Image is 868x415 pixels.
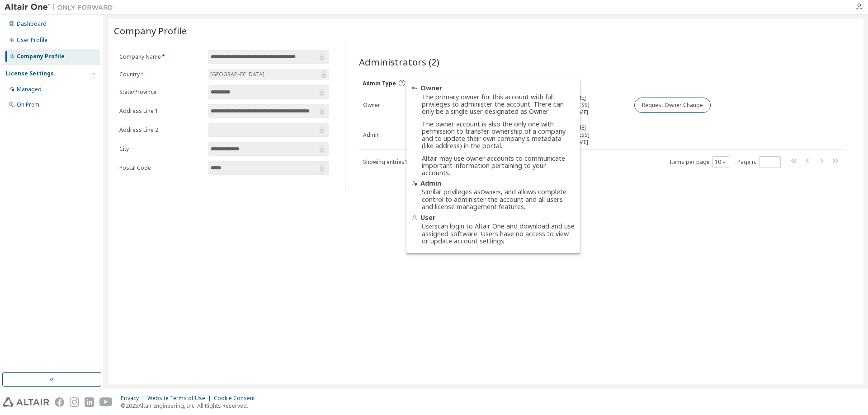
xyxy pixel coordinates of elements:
[17,37,47,44] div: User Profile
[422,93,575,177] div: The primary owner for this account with full privileges to administer the account. There can only...
[208,69,329,80] div: [GEOGRAPHIC_DATA]
[99,397,113,407] img: youtube.svg
[363,158,440,166] span: Showing entries 1 through 2 of 2
[55,397,64,407] img: facebook.svg
[737,156,781,168] span: Page n.
[363,102,380,109] span: Owner
[119,53,203,61] label: Company Name
[715,159,727,166] button: 10
[422,223,438,230] em: Users
[121,395,147,402] div: Privacy
[17,20,47,28] div: Dashboard
[147,395,214,402] div: Website Terms of Use
[3,397,49,407] img: altair_logo.svg
[363,79,396,87] span: Admin Type
[119,164,203,172] label: Postal Code
[85,397,94,407] img: linkedin.svg
[209,70,266,79] div: [GEOGRAPHIC_DATA]
[670,156,729,168] span: Items per page
[359,56,439,68] span: Administrators (2)
[634,98,711,113] button: Request Owner Change
[543,76,627,90] div: Email
[119,107,203,115] label: Address Line 1
[453,76,536,90] div: Name
[544,124,626,146] span: [PERSON_NAME][EMAIL_ADDRESS][DOMAIN_NAME]
[214,395,260,402] div: Cookie Consent
[5,3,118,12] img: Altair One
[121,402,260,410] p: © 2025 Altair Engineering, Inc. All Rights Reserved.
[119,145,203,153] label: City
[412,84,575,92] div: Owner
[412,180,575,187] div: Admin
[412,214,575,221] div: User
[119,126,203,134] label: Address Line 2
[119,71,203,78] label: Country
[17,86,42,93] div: Managed
[422,223,575,245] div: can login to Altair One and download and use assigned software. Users have no access to view or u...
[544,94,626,116] span: [PERSON_NAME][EMAIL_ADDRESS][DOMAIN_NAME]
[114,24,187,37] span: Company Profile
[6,70,54,77] div: License Settings
[70,397,79,407] img: instagram.svg
[17,101,39,108] div: On Prem
[17,53,65,60] div: Company Profile
[119,89,203,96] label: State/Province
[363,131,380,139] span: Admin
[481,188,501,196] em: Owners
[422,188,575,210] div: Similar privileges as , and allows complete control to administer the account and all users and l...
